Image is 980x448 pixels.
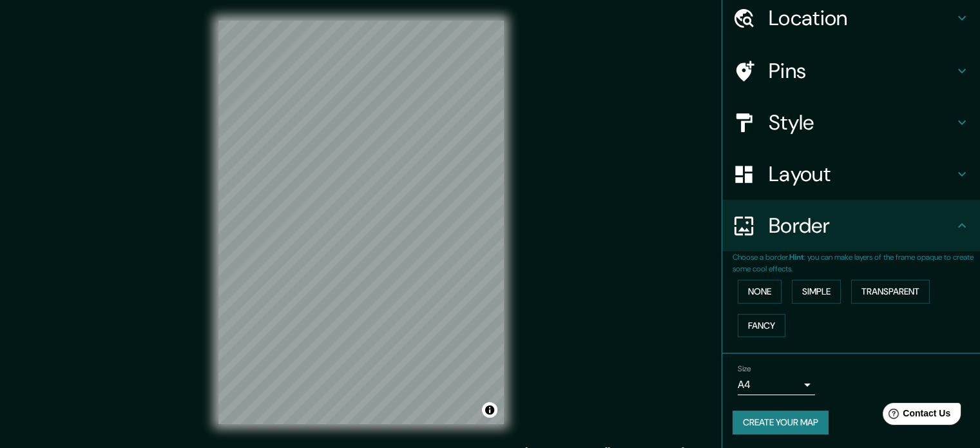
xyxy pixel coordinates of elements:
canvas: Map [218,21,504,424]
h4: Border [769,213,954,239]
iframe: Help widget launcher [865,398,966,434]
button: None [738,280,782,304]
label: Size [738,364,751,375]
div: A4 [738,375,815,395]
div: Pins [722,45,980,97]
div: Layout [722,148,980,200]
div: Border [722,200,980,251]
button: Create your map [733,411,829,434]
button: Simple [792,280,841,304]
h4: Style [769,110,954,135]
h4: Location [769,5,954,31]
div: Style [722,97,980,148]
h4: Layout [769,161,954,187]
button: Fancy [738,314,785,338]
button: Toggle attribution [482,402,497,418]
b: Hint [789,252,804,262]
h4: Pins [769,58,954,84]
p: Choose a border. : you can make layers of the frame opaque to create some cool effects. [733,251,980,275]
button: Transparent [851,280,930,304]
